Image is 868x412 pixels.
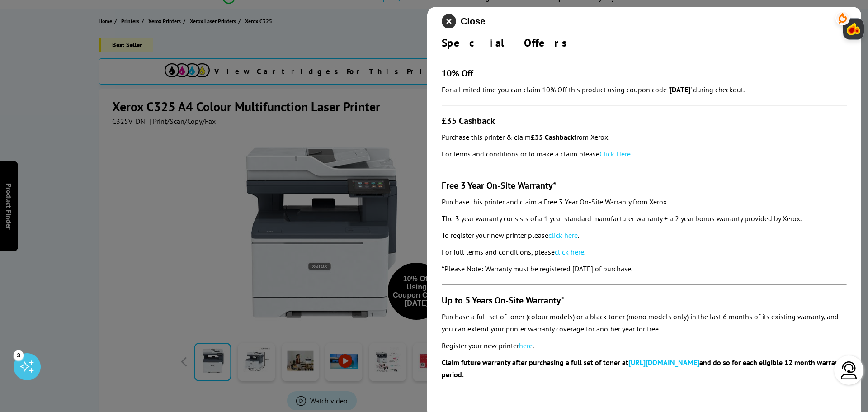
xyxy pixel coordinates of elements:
h3: Up to 5 Years On-Site Warranty* [442,294,847,306]
p: Purchase this printer and claim a Free 3 Year On-Site Warranty from Xerox. [442,196,847,208]
a: click here [555,247,584,256]
b: Claim future warranty after purchasing a full set of toner at [442,358,628,367]
button: close modal [442,14,485,28]
p: To register your new printer please . [442,229,847,242]
strong: [DATE] [670,85,690,94]
div: Special Offers [442,36,847,50]
a: [URL][DOMAIN_NAME] [628,358,699,367]
p: Purchase this printer & claim from Xerox. [442,131,847,143]
p: Register your new printer . [442,340,847,352]
h3: £35 Cashback [442,115,847,127]
a: click here [548,231,578,240]
img: user-headset-light.svg [840,361,858,379]
p: *Please Note: Warranty must be registered [DATE] of purchase. [442,263,847,275]
p: For full terms and conditions, please . [442,246,847,258]
div: 3 [14,350,24,360]
a: here [519,341,533,350]
p: Applies only to specific equipment and supplies purchased until [DATE]. [442,386,847,398]
strong: £35 Cashback [531,133,574,142]
h3: Free 3 Year On-Site Warranty* [442,180,847,191]
p: For terms and conditions or to make a claim please . [442,148,847,160]
p: The 3 year warranty consists of a 1 year standard manufacturer warranty + a 2 year bonus warranty... [442,213,847,225]
h3: 10% Off [442,67,847,79]
p: Purchase a full set of toner (colour models) or a black toner (mono models only) in the last 6 mo... [442,311,847,335]
a: Click Here [599,149,631,158]
p: For a limited time you can claim 10% Off this product using coupon code ' ' during checkout. [442,84,847,96]
span: Close [461,16,485,27]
